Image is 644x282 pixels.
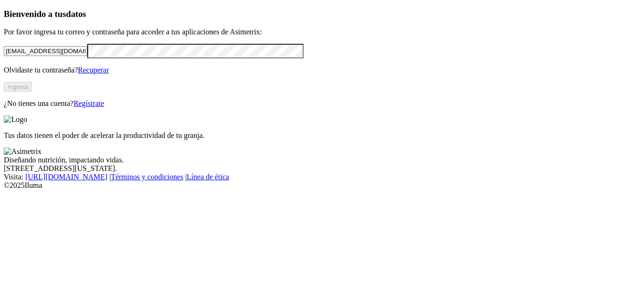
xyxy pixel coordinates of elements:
[187,173,229,181] a: Línea de ética
[4,46,87,56] input: Tu correo
[4,164,640,173] div: [STREET_ADDRESS][US_STATE].
[111,173,183,181] a: Términos y condiciones
[4,115,27,124] img: Logo
[4,173,640,181] div: Visita : | |
[4,147,41,156] img: Asimetrix
[4,9,640,19] h3: Bienvenido a tus
[4,99,640,108] p: ¿No tienes una cuenta?
[25,173,107,181] a: [URL][DOMAIN_NAME]
[4,66,640,74] p: Olvidaste tu contraseña?
[74,99,104,107] a: Regístrate
[4,82,32,92] button: Ingresa
[66,9,86,19] span: datos
[78,66,109,74] a: Recuperar
[4,131,640,140] p: Tus datos tienen el poder de acelerar la productividad de tu granja.
[4,156,640,164] div: Diseñando nutrición, impactando vidas.
[4,181,640,190] div: © 2025 Iluma
[4,28,640,36] p: Por favor ingresa tu correo y contraseña para acceder a tus aplicaciones de Asimetrix:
